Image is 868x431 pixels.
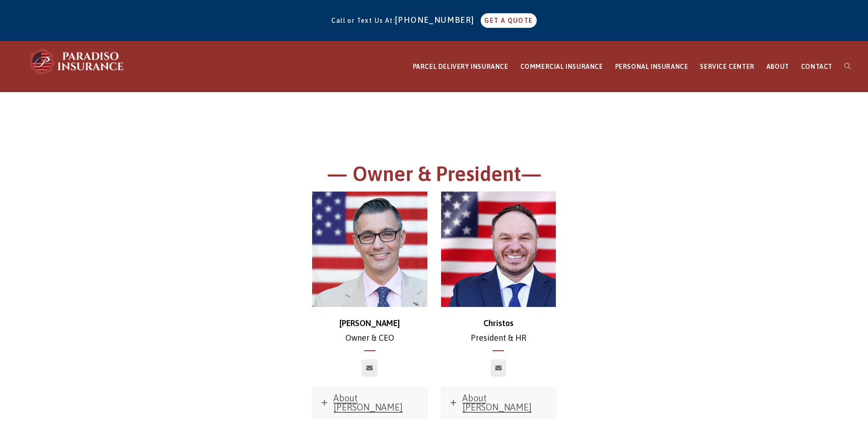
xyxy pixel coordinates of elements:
span: About [PERSON_NAME] [462,393,532,412]
a: COMMERCIAL INSURANCE [514,42,609,92]
span: ABOUT [766,63,789,70]
span: PARCEL DELIVERY INSURANCE [413,63,508,70]
a: GET A QUOTE [481,13,536,28]
img: Christos_500x500 [441,192,556,307]
strong: Christos [483,318,514,328]
a: PARCEL DELIVERY INSURANCE [407,42,514,92]
span: COMMERCIAL INSURANCE [520,63,603,70]
span: About [PERSON_NAME] [334,393,403,412]
a: CONTACT [795,42,838,92]
span: Call or Text Us At: [331,17,395,24]
a: SERVICE CENTER [694,42,760,92]
p: Owner & CEO [312,316,427,346]
strong: [PERSON_NAME] [339,318,400,328]
a: [PHONE_NUMBER] [395,15,479,25]
a: About [PERSON_NAME] [313,387,427,418]
p: President & HR [441,316,556,346]
img: chris-500x500 (1) [312,192,427,307]
a: About [PERSON_NAME] [442,387,556,418]
img: Paradiso Insurance [27,48,128,75]
span: SERVICE CENTER [700,63,754,70]
h1: — Owner & President— [184,161,685,192]
a: PERSONAL INSURANCE [609,42,694,92]
a: ABOUT [760,42,795,92]
span: CONTACT [801,63,832,70]
span: PERSONAL INSURANCE [615,63,688,70]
